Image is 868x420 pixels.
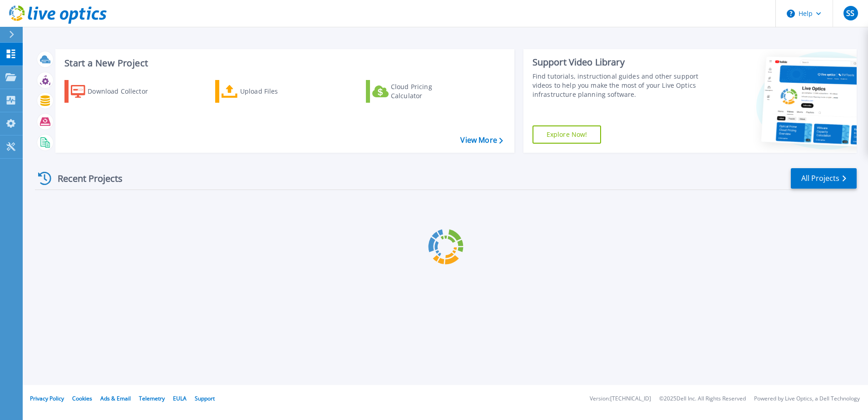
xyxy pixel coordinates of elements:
a: Privacy Policy [30,395,64,402]
div: Cloud Pricing Calculator [391,82,464,100]
div: Upload Files [240,82,313,100]
div: Support Video Library [533,56,702,68]
a: Support [195,395,215,402]
a: Download Collector [64,80,166,103]
li: Version: [TECHNICAL_ID] [590,396,651,402]
a: All Projects [791,168,857,189]
li: Powered by Live Optics, a Dell Technology [754,396,860,402]
a: EULA [173,395,187,402]
a: Cloud Pricing Calculator [366,80,467,103]
a: Telemetry [139,395,165,402]
h3: Start a New Project [64,58,503,68]
li: © 2025 Dell Inc. All Rights Reserved [659,396,746,402]
div: Recent Projects [35,167,135,190]
a: Ads & Email [100,395,131,402]
span: SS [846,10,854,17]
a: Cookies [72,395,92,402]
div: Download Collector [88,82,160,100]
div: Find tutorials, instructional guides and other support videos to help you make the most of your L... [533,72,702,99]
a: Upload Files [215,80,316,103]
a: View More [460,136,503,145]
a: Explore Now! [533,125,602,144]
